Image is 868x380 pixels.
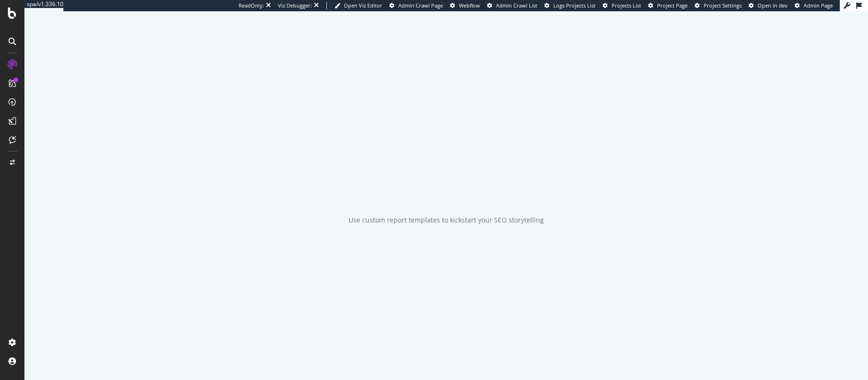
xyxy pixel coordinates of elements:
span: Admin Crawl Page [398,2,443,9]
div: Viz Debugger: [278,2,312,9]
span: Admin Crawl List [496,2,537,9]
a: Projects List [603,2,641,9]
a: Open in dev [749,2,788,9]
span: Open in dev [758,2,788,9]
span: Project Settings [704,2,742,9]
span: Admin Page [804,2,833,9]
span: Open Viz Editor [344,2,382,9]
div: Use custom report templates to kickstart your SEO storytelling [349,215,544,225]
a: Admin Page [795,2,833,9]
a: Project Page [648,2,688,9]
span: Project Page [657,2,688,9]
span: Logs Projects List [553,2,596,9]
a: Open Viz Editor [334,2,382,9]
span: Projects List [612,2,641,9]
a: Project Settings [695,2,742,9]
a: Logs Projects List [544,2,596,9]
span: Webflow [459,2,480,9]
div: animation [412,166,480,200]
div: ReadOnly: [239,2,264,9]
a: Admin Crawl List [487,2,537,9]
a: Webflow [450,2,480,9]
a: Admin Crawl Page [389,2,443,9]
